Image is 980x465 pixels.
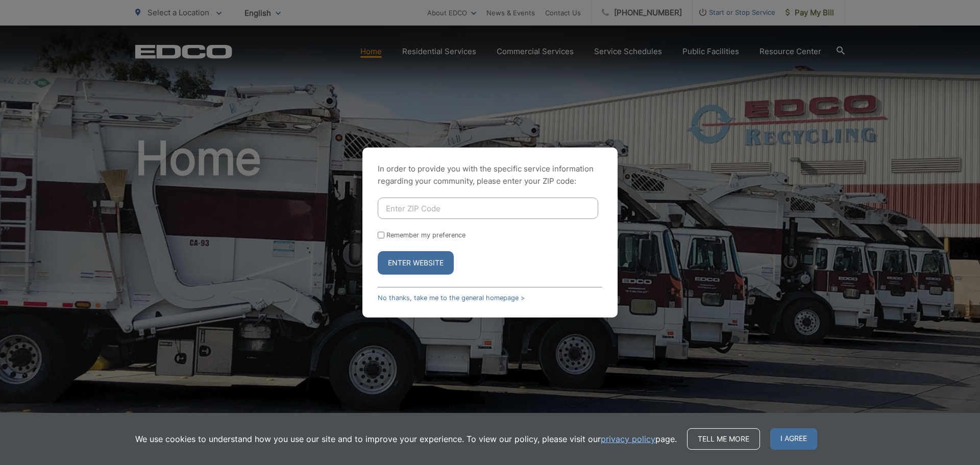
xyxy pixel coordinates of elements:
[378,198,598,219] input: Enter ZIP Code
[378,163,602,187] p: In order to provide you with the specific service information regarding your community, please en...
[386,231,465,239] label: Remember my preference
[687,428,760,450] a: Tell me more
[770,428,817,450] span: I agree
[135,433,677,445] p: We use cookies to understand how you use our site and to improve your experience. To view our pol...
[601,433,655,445] a: privacy policy
[378,251,454,275] button: Enter Website
[378,294,525,302] a: No thanks, take me to the general homepage >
